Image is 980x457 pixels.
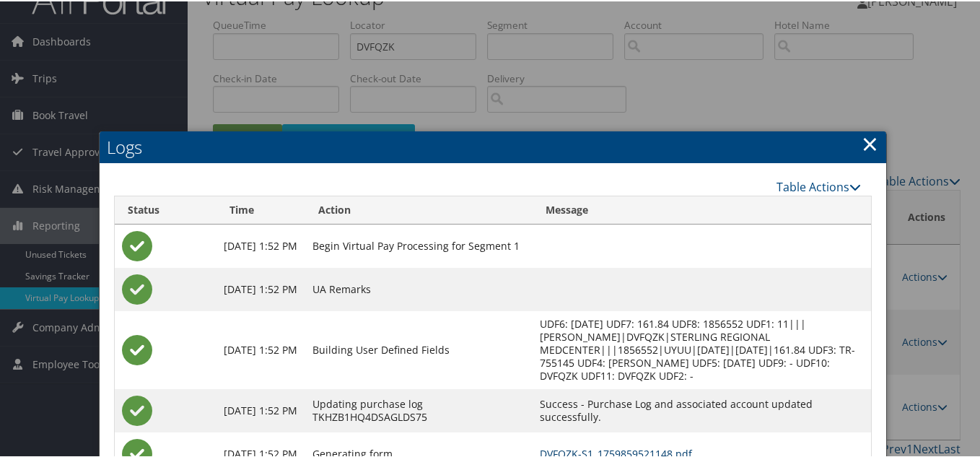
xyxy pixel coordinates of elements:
[305,266,533,310] td: UA Remarks
[533,195,871,223] th: Message: activate to sort column ascending
[216,223,305,266] td: [DATE] 1:52 PM
[216,310,305,388] td: [DATE] 1:52 PM
[115,195,216,223] th: Status: activate to sort column ascending
[216,195,305,223] th: Time: activate to sort column ascending
[100,130,887,162] h2: Logs
[305,388,533,431] td: Updating purchase log TKHZB1HQ4DSAGLDS75
[305,223,533,266] td: Begin Virtual Pay Processing for Segment 1
[776,178,861,193] a: Table Actions
[305,310,533,388] td: Building User Defined Fields
[533,388,871,431] td: Success - Purchase Log and associated account updated successfully.
[862,128,878,157] a: Close
[305,195,533,223] th: Action: activate to sort column ascending
[216,388,305,431] td: [DATE] 1:52 PM
[533,310,871,388] td: UDF6: [DATE] UDF7: 161.84 UDF8: 1856552 UDF1: 11|||[PERSON_NAME]|DVFQZK|STERLING REGIONAL MEDCENT...
[216,266,305,310] td: [DATE] 1:52 PM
